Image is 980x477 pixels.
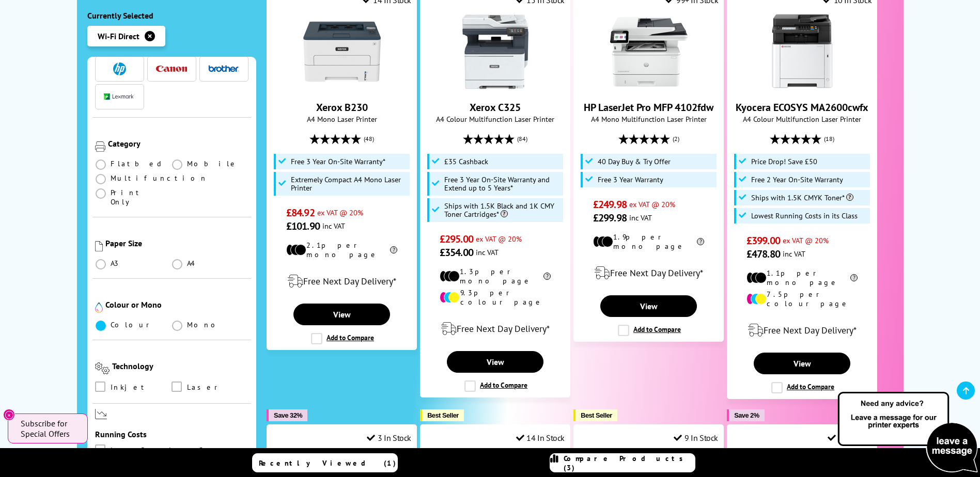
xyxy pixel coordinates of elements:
button: Lexmark [101,90,138,104]
img: Kyocera ECOSYS MA2600cwfx [764,13,841,90]
span: inc VAT [783,249,805,259]
li: 1.1p per mono page [746,268,858,287]
span: Laser [187,381,222,393]
span: Free 2 Year On-Site Warranty [751,176,843,184]
img: HP [113,62,126,75]
label: Add to Compare [771,382,834,393]
span: Recently Viewed (1) [259,458,396,468]
span: inc VAT [629,213,652,222]
button: Save 2% [727,409,764,421]
a: Xerox B230 [303,82,381,92]
span: A3 [111,259,120,268]
li: 1.3p per mono page [440,267,551,285]
div: modal_delivery [272,267,411,296]
span: ex VAT @ 20% [317,208,363,217]
span: Print Only [111,188,172,206]
div: Technology [112,361,248,371]
span: Save 2% [734,411,759,419]
div: 9 In Stock [674,433,718,443]
span: £35 Cashback [444,157,488,166]
span: (2) [673,129,679,149]
span: £249.98 [593,198,627,211]
span: inc VAT [476,247,499,257]
span: (48) [364,129,374,149]
div: Paper Size [105,238,249,248]
button: HP [101,62,138,76]
button: Save 32% [267,409,307,421]
img: Running Costs [95,409,107,420]
button: Canon [153,62,190,76]
div: 1 In Stock [828,433,872,443]
li: 1.9p per mono page [593,232,704,251]
div: modal_delivery [733,316,872,345]
a: Recently Viewed (1) [252,453,398,472]
span: Mobile [187,159,238,168]
span: Inkjet [111,381,149,393]
a: View [293,304,390,325]
img: Paper Size [95,241,103,251]
span: Ships with 1.5K CMYK Toner* [751,194,853,202]
span: Save 32% [274,411,302,419]
span: Mono [187,320,221,329]
span: Free 3 Year Warranty [598,176,663,184]
span: Flatbed [111,159,165,168]
li: 7.5p per colour page [746,290,858,308]
span: Free 3 Year On-Site Warranty and Extend up to 5 Years* [444,176,561,192]
span: £399.00 [746,234,780,247]
span: A4 Mono Laser Printer [272,114,411,124]
span: Free 3 Year On-Site Warranty* [291,157,385,166]
span: £299.98 [593,211,627,225]
span: A4 Colour Multifunction Laser Printer [733,114,872,124]
span: Subscribe for Special Offers [21,418,77,439]
a: HP LaserJet Pro MFP 4102fdw [610,82,688,92]
span: Low Running Cost [111,445,230,456]
label: Add to Compare [311,333,374,344]
span: Lowest Running Costs in its Class [751,212,858,220]
div: modal_delivery [426,314,565,343]
span: Compare Products (3) [564,454,695,472]
span: A4 [187,259,196,268]
span: Best Seller [427,411,459,419]
span: ex VAT @ 20% [476,234,522,244]
span: £295.00 [440,232,473,246]
span: A4 Colour Multifunction Laser Printer [426,114,565,124]
div: Category [108,138,249,149]
a: Xerox C325 [470,101,521,114]
img: Colour or Mono [95,303,103,313]
span: £354.00 [440,246,473,259]
span: (18) [824,129,834,149]
img: Canon [156,66,187,72]
span: ex VAT @ 20% [629,199,675,209]
a: Compare Products (3) [550,453,695,472]
label: Add to Compare [618,325,681,336]
span: Wi-Fi Direct [98,31,139,41]
span: inc VAT [322,221,345,231]
a: Kyocera ECOSYS MA2600cwfx [736,101,868,114]
label: Add to Compare [464,380,527,392]
span: 40 Day Buy & Try Offer [598,157,671,166]
img: Xerox B230 [303,13,381,90]
span: Best Seller [581,411,612,419]
a: Xerox B230 [316,101,368,114]
img: Category [95,141,105,152]
div: Running Costs [95,430,249,440]
span: £84.92 [286,206,315,219]
span: £478.80 [746,247,780,261]
div: 3 In Stock [367,433,411,443]
div: Colour or Mono [105,299,249,310]
span: Colour [111,320,153,329]
a: Xerox C325 [457,82,534,92]
span: A4 Mono Multifunction Laser Printer [579,114,718,124]
span: Multifunction [111,173,208,183]
span: Price Drop! Save £50 [751,157,817,166]
button: Best Seller [420,409,464,421]
img: Lexmark [104,94,135,100]
a: View [754,353,850,374]
div: Currently Selected [87,10,257,21]
span: Ships with 1.5K Black and 1K CMY Toner Cartridges* [444,202,561,218]
button: Best Seller [573,409,617,421]
img: Technology [95,362,110,374]
img: Xerox C325 [457,13,534,90]
img: Brother [208,65,239,72]
div: modal_delivery [579,259,718,288]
